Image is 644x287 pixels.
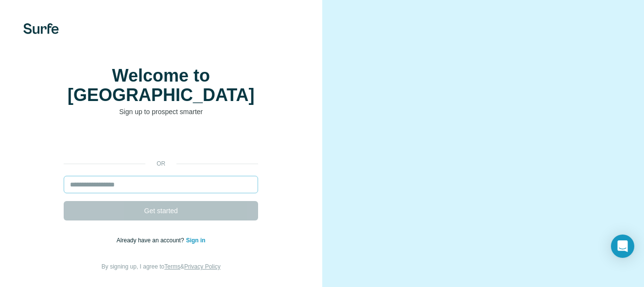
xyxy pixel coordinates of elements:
[184,263,221,270] a: Privacy Policy
[145,159,176,168] p: or
[59,131,263,152] iframe: Sign in with Google Button
[186,237,206,244] a: Sign in
[611,235,634,258] div: Open Intercom Messenger
[164,263,180,270] a: Terms
[102,263,221,270] span: By signing up, I agree to &
[444,10,634,132] iframe: Sign in with Google Dialog
[23,23,59,34] img: Surfe's logo
[64,107,258,117] p: Sign up to prospect smarter
[117,237,186,244] span: Already have an account?
[64,66,258,105] h1: Welcome to [GEOGRAPHIC_DATA]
